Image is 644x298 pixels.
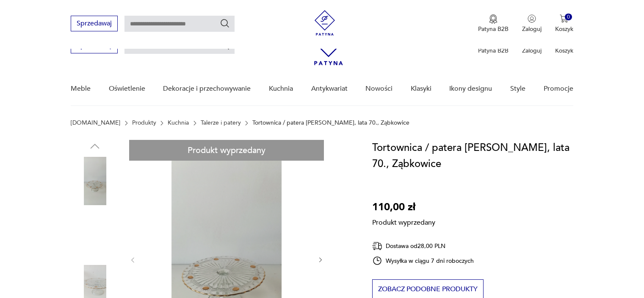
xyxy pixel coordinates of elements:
[132,120,156,126] a: Produkty
[449,72,492,105] a: Ikony designu
[372,140,573,172] h1: Tortownica / patera [PERSON_NAME], lata 70., Ząbkowice
[365,72,392,105] a: Nowości
[372,241,474,251] div: Dostawa od 28,00 PLN
[528,14,536,23] img: Ikonka użytkownika
[252,120,409,126] p: Tortownica / patera [PERSON_NAME], lata 70., Ząbkowice
[478,25,509,33] p: Patyna B2B
[522,47,542,55] p: Zaloguj
[489,14,498,24] img: Ikona medalu
[560,14,568,23] img: Ikona koszyka
[201,120,241,126] a: Talerze i patery
[168,120,189,126] a: Kuchnia
[372,241,382,251] img: Ikona dostawy
[372,256,474,266] div: Wysyłka w ciągu 7 dni roboczych
[312,10,337,36] img: Patyna - sklep z meblami i dekoracjami vintage
[478,47,509,55] p: Patyna B2B
[220,18,230,28] button: Szukaj
[565,14,572,21] div: 0
[163,72,251,105] a: Dekoracje i przechowywanie
[372,199,435,215] p: 110,00 zł
[269,72,293,105] a: Kuchnia
[71,120,120,126] a: [DOMAIN_NAME]
[71,72,91,105] a: Meble
[478,14,509,33] button: Patyna B2B
[522,25,542,33] p: Zaloguj
[555,47,573,55] p: Koszyk
[411,72,431,105] a: Klasyki
[522,14,542,33] button: Zaloguj
[372,215,435,227] p: Produkt wyprzedany
[109,72,145,105] a: Oświetlenie
[311,72,348,105] a: Antykwariat
[478,14,509,33] a: Ikona medaluPatyna B2B
[555,25,573,33] p: Koszyk
[71,21,118,27] a: Sprzedawaj
[71,43,118,49] a: Sprzedawaj
[555,14,573,33] button: 0Koszyk
[544,72,573,105] a: Promocje
[71,16,118,31] button: Sprzedawaj
[510,72,525,105] a: Style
